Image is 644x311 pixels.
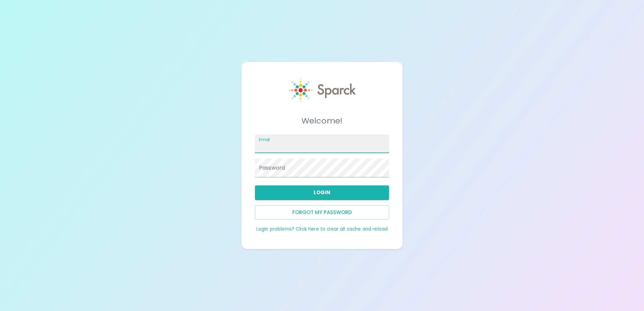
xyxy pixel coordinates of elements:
[255,115,389,126] h5: Welcome!
[289,78,356,102] img: Sparck logo
[255,185,389,200] button: Login
[255,205,389,219] button: Forgot my password
[256,226,388,232] a: Login problems? Click here to clear all cache and reload
[259,137,270,142] label: Email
